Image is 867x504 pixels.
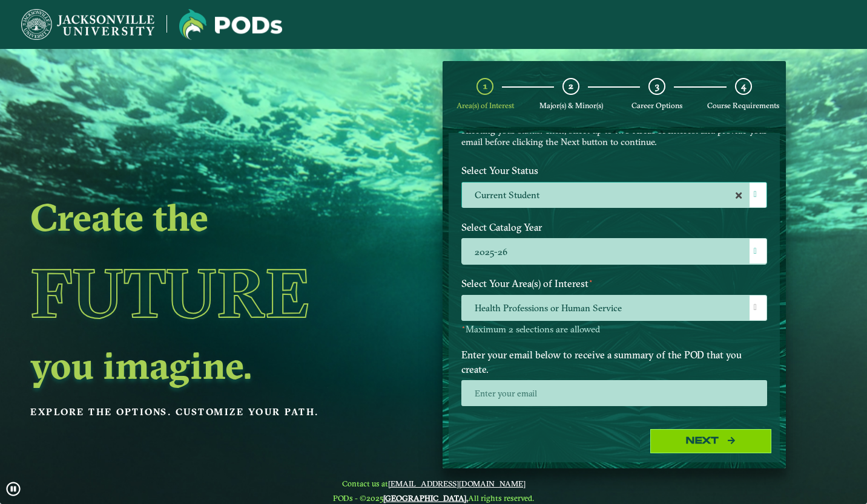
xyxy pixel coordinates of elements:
span: 3 [655,80,659,92]
span: 4 [741,80,746,92]
input: Enter your email [461,380,767,406]
sup: ⋆ [588,276,593,285]
label: Current Student [462,183,766,208]
span: Contact us at [333,479,534,488]
img: Jacksonville University logo [179,9,282,40]
a: [GEOGRAPHIC_DATA]. [383,493,468,503]
span: Course Requirements [707,101,779,110]
button: Next [650,429,771,454]
label: 2025-26 [462,239,766,265]
h1: Future [30,238,360,348]
sup: ⋆ [461,323,466,331]
label: Select Your Area(s) of Interest [452,273,776,295]
span: Major(s) & Minor(s) [539,101,603,110]
label: Select Your Status [452,160,776,182]
span: Health Professions or Human Service [462,296,766,321]
span: Career Options [631,101,682,110]
span: Area(s) of Interest [457,101,514,110]
span: PODs - ©2025 All rights reserved. [333,493,534,503]
span: 2 [569,80,573,92]
label: Select Catalog Year [452,216,776,239]
h2: you imagine. [30,348,360,382]
span: 1 [483,80,487,92]
a: [EMAIL_ADDRESS][DOMAIN_NAME] [388,479,526,488]
img: Jacksonville University logo [21,9,154,40]
h2: Create the [30,200,360,234]
p: Explore the options. Customize your path. [30,403,360,421]
label: Enter your email below to receive a summary of the POD that you create. [452,344,776,381]
p: Maximum 2 selections are allowed [461,324,767,335]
